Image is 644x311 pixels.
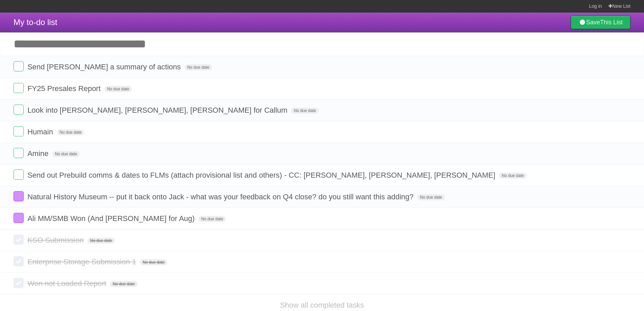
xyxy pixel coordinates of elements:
label: Done [14,83,24,93]
span: Send out Prebuild comms & dates to FLMs (attach provisional list and others) - CC: [PERSON_NAME],... [27,171,497,179]
label: Done [14,148,24,158]
span: No due date [198,216,226,222]
span: No due date [52,151,80,157]
span: Won not Loaded Report [27,279,108,288]
span: No due date [104,86,132,92]
span: No due date [499,173,526,179]
a: Show all completed tasks [280,301,364,309]
span: Amine [27,149,50,158]
span: No due date [417,194,445,200]
span: Enterprise Storage Submission 1 [27,258,138,266]
span: Ali MM/SMB Won (And [PERSON_NAME] for Aug) [27,214,196,223]
label: Done [14,126,24,136]
span: Look into [PERSON_NAME], [PERSON_NAME], [PERSON_NAME] for Callum [27,106,289,114]
span: FY25 Presales Report [27,84,102,93]
label: Done [14,213,24,223]
label: Done [14,235,24,245]
label: Done [14,278,24,288]
label: Done [14,256,24,266]
label: Done [14,61,24,71]
span: No due date [110,281,137,287]
span: Send [PERSON_NAME] a summary of actions [27,63,183,71]
span: KSO Submission [27,236,85,244]
span: No due date [185,64,212,70]
span: My to-do list [14,18,57,27]
a: SaveThis List [571,16,630,29]
span: Humain [27,128,55,136]
span: No due date [57,129,84,135]
span: No due date [291,108,318,114]
span: No due date [140,259,167,265]
label: Done [14,105,24,115]
span: Natural History Museum -- put it back onto Jack - what was your feedback on Q4 close? do you stil... [27,193,415,201]
label: Done [14,191,24,201]
span: No due date [88,238,115,244]
b: This List [600,19,623,26]
label: Done [14,170,24,180]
